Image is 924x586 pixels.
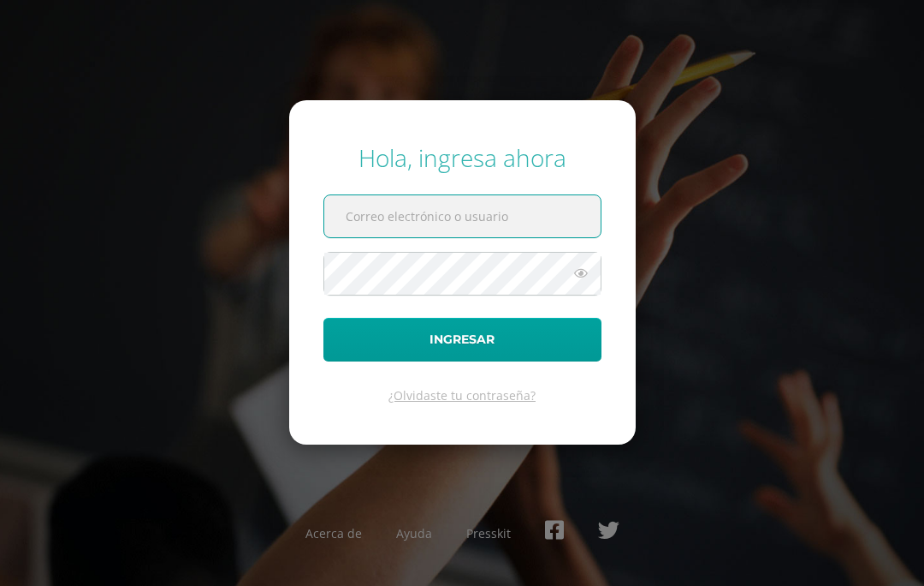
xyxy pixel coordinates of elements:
button: Ingresar [323,318,601,362]
input: Correo electrónico o usuario [324,195,601,237]
a: Ayuda [396,525,432,541]
a: Presskit [466,525,511,541]
div: Hola, ingresa ahora [323,141,601,174]
a: Acerca de [305,525,362,541]
a: ¿Olvidaste tu contraseña? [388,387,536,404]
